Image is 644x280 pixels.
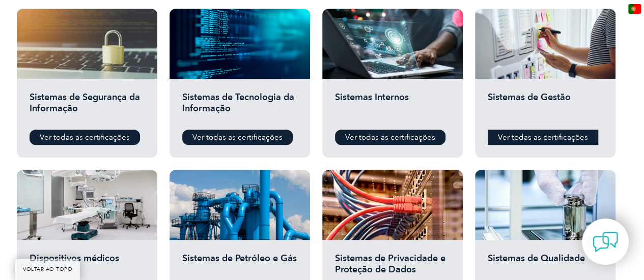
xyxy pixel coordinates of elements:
[498,133,588,142] font: Ver todas as certificações
[345,133,435,142] font: Ver todas as certificações
[628,4,641,14] img: pt
[488,130,598,145] a: Ver todas as certificações
[488,91,571,103] font: Sistemas de Gestão
[30,91,140,114] font: Sistemas de Segurança da Informação
[15,259,80,280] a: VOLTAR AO TOPO
[488,253,585,264] font: Sistemas de Qualidade
[30,130,140,145] a: Ver todas as certificações
[335,91,409,103] font: Sistemas Internos
[40,133,130,142] font: Ver todas as certificações
[182,91,294,114] font: Sistemas de Tecnologia da Informação
[182,130,293,145] a: Ver todas as certificações
[593,229,618,255] img: contact-chat.png
[192,133,283,142] font: Ver todas as certificações
[335,130,445,145] a: Ver todas as certificações
[23,266,72,272] font: VOLTAR AO TOPO
[182,253,297,264] font: Sistemas de Petróleo e Gás
[30,253,119,264] font: Dispositivos médicos
[335,253,445,275] font: Sistemas de Privacidade e Proteção de Dados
